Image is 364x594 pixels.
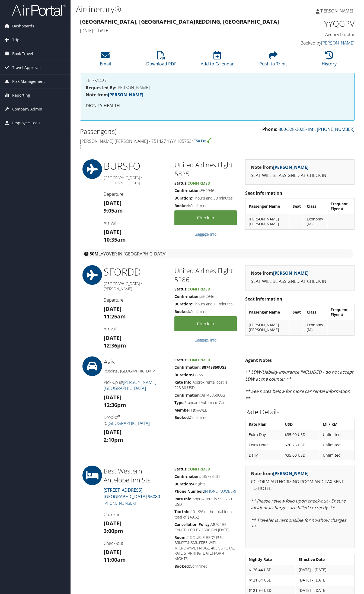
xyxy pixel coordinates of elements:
[174,301,192,307] strong: Duration:
[296,575,354,585] td: [DATE] - [DATE]
[304,199,327,214] th: Class
[320,450,354,460] td: Unlimited
[12,116,40,130] span: Employee Tools
[174,365,226,370] strong: Confirmation: 38745850US3
[246,575,295,585] td: $121.04 USD
[104,368,166,374] h5: Redding , [GEOGRAPHIC_DATA]
[251,164,308,170] strong: Note from
[320,440,354,450] td: Unlimited
[104,428,122,436] strong: [DATE]
[104,357,166,366] h2: Avis
[174,160,237,178] h2: United Airlines Flight 5835
[104,236,126,243] strong: 10:35am
[174,266,237,284] h2: United Airlines Flight 5286
[273,470,308,476] a: [PERSON_NAME]
[246,199,289,214] th: Passenger Name
[187,286,210,292] span: Confirmed
[90,251,98,257] strong: 50M
[292,40,355,46] h4: Booked by
[104,379,166,391] h4: Pick-up @
[174,415,190,420] strong: Booked:
[104,466,166,485] h2: Best Western Antelope Inn Sts
[104,175,166,186] h5: [GEOGRAPHIC_DATA] / [GEOGRAPHIC_DATA]
[104,207,123,214] strong: 9:05am
[245,357,272,363] strong: Agent Notes
[174,466,187,472] strong: Status:
[12,102,42,116] span: Company Admin
[246,214,289,229] td: [PERSON_NAME] [PERSON_NAME]
[296,565,354,575] td: [DATE] - [DATE]
[174,372,192,377] strong: Duration:
[246,565,295,575] td: $126.44 USD
[107,420,150,426] a: [GEOGRAPHIC_DATA]
[246,450,282,460] td: Daily
[104,394,122,401] strong: [DATE]
[86,102,349,109] p: DIGNITY HEALTH
[174,496,193,501] strong: Rate Info:
[86,85,116,91] strong: Requested By:
[104,199,122,207] strong: [DATE]
[174,481,237,487] h5: 4 nights
[104,326,166,332] h4: Arrival
[174,203,237,208] h5: Confirmed
[320,430,354,440] td: Unlimited
[174,407,196,413] strong: Member ID:
[259,54,287,67] a: Push to Tripit
[195,232,216,237] a: Baggage Info
[195,337,216,343] a: Baggage Info
[174,489,204,494] strong: Phone Number:
[245,407,355,416] h2: Rate Details
[174,509,191,514] strong: Tax Info:
[187,357,210,362] span: Confirmed
[174,564,190,569] strong: Booked:
[12,19,34,33] span: Dashboards
[174,522,237,532] h5: MUST BE CANCELLED BY 1600 ON [DATE]
[174,286,187,292] strong: Status:
[293,219,301,224] div: --
[12,75,45,88] span: Risk Management
[320,8,353,14] span: [PERSON_NAME]
[174,535,237,561] h5: 2 DOUBLE BEDS,FULL BRKFST,NSMK,FREE WIFI MICROWAVE FRIDGE 485.96 TOTAL RATE STARTING [DATE] FOR 4...
[331,325,351,330] div: --
[304,305,327,320] th: Class
[174,474,201,479] strong: Confirmation:
[108,92,143,98] a: [PERSON_NAME]
[316,3,359,19] a: [PERSON_NAME]
[80,28,284,34] h4: [DATE] - [DATE]
[174,380,237,390] h5: Approx rental cost is 223.30 USD
[12,4,66,16] img: airportal-logo.png
[279,126,355,132] a: 800-328-3025- Intl. [PHONE_NUMBER]
[174,188,201,193] strong: Confirmation:
[201,54,234,67] a: Add to Calendar
[174,522,211,527] strong: Cancellation Policy:
[251,517,347,530] em: ** Traveler is responsible for no-show charges. **
[204,489,236,494] a: [PHONE_NUMBER]
[174,181,187,186] strong: Status:
[104,401,126,409] strong: 12:36pm
[174,415,237,420] h5: Confirmed
[246,430,282,440] td: Extra Day
[174,407,237,413] h5: @WEB
[104,436,123,443] strong: 2:10pm
[174,535,187,540] strong: Room:
[282,440,320,450] td: $26.26 USD
[86,78,349,83] h4: TR-751427
[174,393,237,398] h5: 38745850US3
[174,357,187,362] strong: Status:
[174,294,201,299] strong: Confirmation:
[104,548,122,556] strong: [DATE]
[104,191,166,197] h4: Departure
[290,199,304,214] th: Seat
[104,501,136,506] a: [PHONE_NUMBER]
[251,470,308,476] strong: Note from
[292,31,355,37] h4: Agency Locator
[174,481,192,486] strong: Duration:
[104,220,166,226] h4: Arrival
[262,126,277,132] strong: Phone:
[273,270,308,276] a: [PERSON_NAME]
[100,54,111,67] a: Email
[251,172,349,179] p: SEAT WILL BE ASSIGNED AT CHECK IN
[76,4,264,15] h1: Airtinerary®
[174,564,237,569] h5: Confirmed
[104,414,166,426] h4: Drop-off @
